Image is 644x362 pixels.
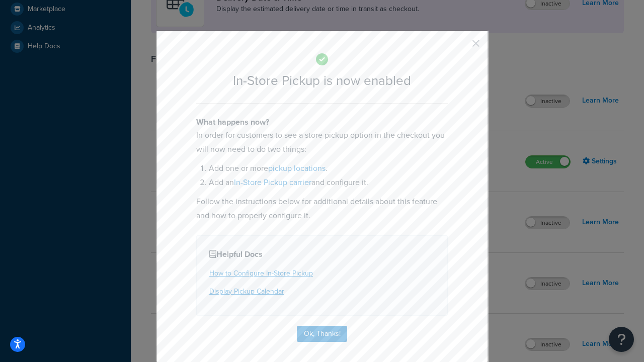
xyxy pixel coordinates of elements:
[209,286,284,297] a: Display Pickup Calendar
[234,176,311,188] a: In-Store Pickup carrier
[196,195,448,223] p: Follow the instructions below for additional details about this feature and how to properly confi...
[297,326,347,342] button: Ok, Thanks!
[209,268,313,279] a: How to Configure In-Store Pickup
[196,116,448,128] h4: What happens now?
[209,248,435,260] h4: Helpful Docs
[209,175,448,190] li: Add an and configure it.
[196,73,448,88] h2: In-Store Pickup is now enabled
[196,128,448,156] p: In order for customers to see a store pickup option in the checkout you will now need to do two t...
[268,162,326,174] a: pickup locations
[209,161,448,175] li: Add one or more .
